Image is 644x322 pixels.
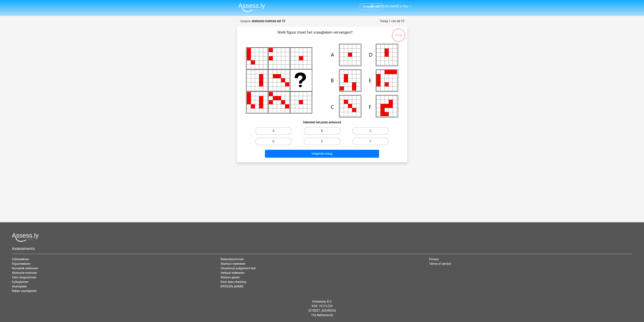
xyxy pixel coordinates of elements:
h6: Selecteer het juiste antwoord [243,117,401,124]
img: Assessly [238,3,265,12]
a: Terms of service [429,262,451,266]
div: 07:00 [392,28,406,38]
a: Watson glaser [221,276,240,279]
div: Vraag 1 van de 10 [380,19,404,23]
small: Categorie: [240,20,251,23]
a: Reken vaardigheid [12,289,36,293]
p: Welk figuur moet het vraagteken vervangen? [243,29,387,41]
label: F [352,138,389,145]
a: Analogieen [12,285,27,288]
a: Abstract redeneren [221,262,245,266]
label: B [304,127,340,135]
a: Abstracte matrices [12,271,37,275]
a: Verbaal redeneren [221,271,245,275]
a: Numeriek redeneren [12,266,38,270]
a: Kiespremium [360,4,382,9]
label: A [255,127,292,135]
a: Figuurreeksen [12,262,31,266]
span: Kies [362,5,368,8]
label: C [352,127,389,135]
label: E [304,138,340,145]
a: Venn diagrammen [12,276,36,279]
a: Situational judgement test [221,266,256,270]
img: Assessly logo [12,233,39,242]
a: [PERSON_NAME] te Raa [369,4,409,9]
a: Privacy [429,257,439,261]
a: Cijferreeksen [12,257,29,261]
strong: abstracte matrices set 10 [252,19,285,23]
a: [PERSON_NAME] [221,285,243,288]
a: Assessly B.V. [315,300,332,303]
div: © KVK: 76121224 [STREET_ADDRESS] The Netherlands [9,296,635,320]
button: Volgende vraag [265,150,379,158]
a: Error data checking [221,280,246,284]
span: [PERSON_NAME] te Raa [376,5,408,8]
a: Redactiesommen [221,257,244,261]
h5: Assessments [12,246,632,251]
span: premium [368,5,380,8]
label: D [255,138,292,145]
a: Syllogismen [12,280,28,284]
